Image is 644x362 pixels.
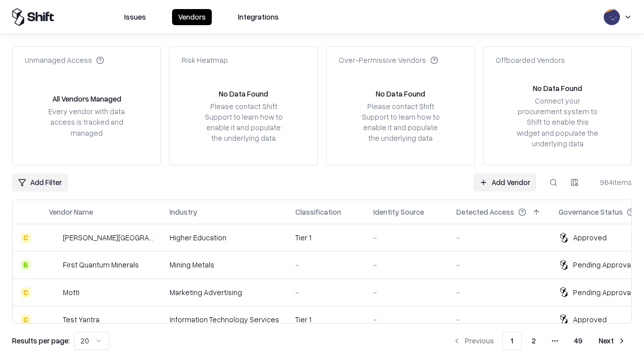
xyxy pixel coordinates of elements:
[593,332,632,350] button: Next
[339,55,438,65] div: Over-Permissive Vendors
[456,314,542,325] div: -
[170,287,279,298] div: Marketing Advertising
[373,232,440,243] div: -
[592,177,632,188] div: 964 items
[12,335,70,346] p: Results per page:
[496,55,565,65] div: Offboarded Vendors
[573,232,607,243] div: Approved
[524,332,544,350] button: 2
[21,260,31,270] div: B
[373,314,440,325] div: -
[456,232,542,243] div: -
[172,9,212,25] button: Vendors
[573,287,632,298] div: Pending Approval
[118,9,152,25] button: Issues
[52,94,121,104] div: All Vendors Managed
[49,260,59,270] img: First Quantum Minerals
[63,259,139,270] div: First Quantum Minerals
[63,314,100,325] div: Test Yantra
[202,101,285,144] div: Please contact Shift Support to learn how to enable it and populate the underlying data
[359,101,442,144] div: Please contact Shift Support to learn how to enable it and populate the underlying data
[49,233,59,243] img: Reichman University
[12,173,68,192] button: Add Filter
[295,259,357,270] div: -
[49,287,59,297] img: Motti
[63,232,153,243] div: [PERSON_NAME][GEOGRAPHIC_DATA]
[170,207,197,217] div: Industry
[456,259,542,270] div: -
[295,207,341,217] div: Classification
[558,207,623,217] div: Governance Status
[456,287,542,298] div: -
[447,332,632,350] nav: pagination
[456,207,514,217] div: Detected Access
[170,314,279,325] div: Information Technology Services
[295,314,357,325] div: Tier 1
[182,55,228,65] div: Risk Heatmap
[21,233,31,243] div: C
[373,259,440,270] div: -
[295,232,357,243] div: Tier 1
[573,314,607,325] div: Approved
[49,314,59,324] img: Test Yantra
[21,314,31,324] div: C
[373,287,440,298] div: -
[219,88,268,99] div: No Data Found
[573,259,632,270] div: Pending Approval
[232,9,285,25] button: Integrations
[373,207,424,217] div: Identity Source
[516,96,599,149] div: Connect your procurement system to Shift to enable this widget and populate the underlying data
[533,83,582,94] div: No Data Found
[295,287,357,298] div: -
[21,287,31,297] div: C
[502,332,522,350] button: 1
[473,173,536,192] a: Add Vendor
[63,287,79,298] div: Motti
[566,332,591,350] button: 49
[49,207,93,217] div: Vendor Name
[25,55,104,65] div: Unmanaged Access
[45,106,128,138] div: Every vendor with data access is tracked and managed
[376,88,425,99] div: No Data Found
[170,259,279,270] div: Mining Metals
[170,232,279,243] div: Higher Education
